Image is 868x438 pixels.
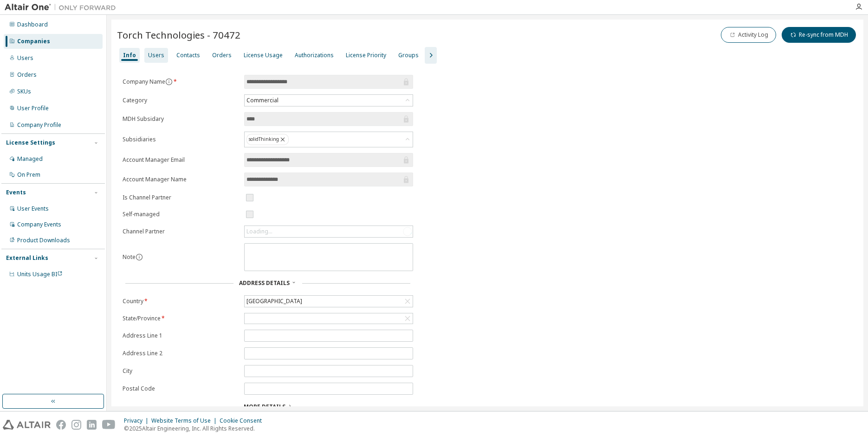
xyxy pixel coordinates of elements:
[17,88,31,95] div: SKUs
[56,420,66,430] img: facebook.svg
[123,228,239,235] label: Channel Partner
[17,155,43,163] div: Managed
[123,115,239,123] label: MDH Subsidary
[3,420,51,430] img: altair_logo.svg
[245,296,304,306] div: [GEOGRAPHIC_DATA]
[17,270,63,278] span: Units Usage BI
[782,27,856,43] button: Re-sync from MDH
[124,417,151,425] div: Privacy
[123,176,239,183] label: Account Manager Name
[244,403,285,411] span: More Details
[71,420,81,430] img: instagram.svg
[123,136,239,143] label: Subsidiaries
[245,132,413,147] div: solidThinking
[123,385,239,392] label: Postal Code
[246,228,272,235] div: Loading...
[245,95,413,106] div: Commercial
[17,121,61,129] div: Company Profile
[123,298,239,305] label: Country
[17,38,50,45] div: Companies
[123,332,239,339] label: Address Line 1
[123,211,239,218] label: Self-managed
[239,279,290,287] span: Address Details
[123,315,239,322] label: State/Province
[17,21,48,28] div: Dashboard
[102,420,116,430] img: youtube.svg
[17,71,37,79] div: Orders
[398,52,419,59] div: Groups
[244,52,283,59] div: License Usage
[123,78,239,86] label: Company Name
[123,367,239,375] label: City
[87,420,97,430] img: linkedin.svg
[245,95,280,106] div: Commercial
[246,134,289,145] div: solidThinking
[117,28,240,41] span: Torch Technologies - 70472
[148,52,164,59] div: Users
[220,417,267,425] div: Cookie Consent
[6,189,26,196] div: Events
[123,52,136,59] div: Info
[346,52,386,59] div: License Priority
[6,139,55,146] div: License Settings
[212,52,232,59] div: Orders
[176,52,200,59] div: Contacts
[165,78,173,86] button: information
[5,3,121,12] img: Altair One
[6,254,48,262] div: External Links
[245,226,413,237] div: Loading...
[123,97,239,104] label: Category
[123,350,239,357] label: Address Line 2
[124,425,267,432] p: © 2025 Altair Engineering, Inc. All Rights Reserved.
[721,27,776,43] button: Activity Log
[136,253,143,261] button: information
[123,156,239,164] label: Account Manager Email
[17,171,40,179] div: On Prem
[17,221,61,228] div: Company Events
[123,253,136,261] label: Note
[295,52,334,59] div: Authorizations
[17,54,33,62] div: Users
[123,194,239,201] label: Is Channel Partner
[245,296,413,307] div: [GEOGRAPHIC_DATA]
[17,105,49,112] div: User Profile
[151,417,220,425] div: Website Terms of Use
[17,205,49,212] div: User Events
[17,237,70,244] div: Product Downloads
